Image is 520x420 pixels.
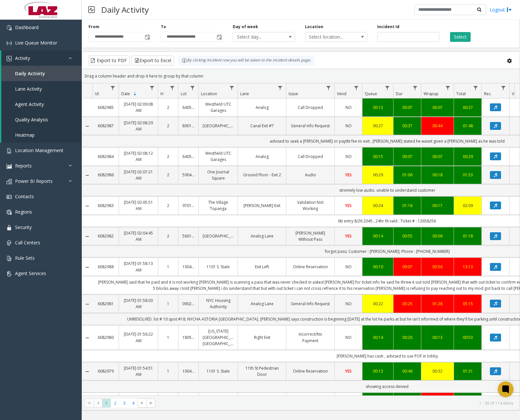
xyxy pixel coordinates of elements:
[140,400,145,406] span: Go to the next page
[290,331,330,343] a: Incorrect/No Payment
[425,153,450,160] div: 00:07
[182,58,187,63] img: infoIcon.svg
[146,398,155,408] span: Go to the last page
[82,234,92,239] a: Collapse Details
[458,334,478,341] a: 00:53
[111,399,120,408] span: Page 2
[15,116,48,123] span: Quality Analysis
[242,301,282,307] a: Analog Lane
[15,255,35,261] span: Rule Sets
[182,264,194,270] a: 100444
[168,83,177,92] a: H Filter Menu
[89,24,99,30] label: From
[499,83,508,92] a: Rec. Filter Menu
[82,83,520,395] div: Data table
[15,132,35,138] span: Heatmap
[425,368,450,374] a: 00:32
[397,233,417,239] div: 00:55
[132,91,138,96] span: Sortable
[242,172,282,178] a: Ground Floor - Exit 2
[242,334,282,341] a: Right Exit
[148,400,154,406] span: Go to the last page
[160,91,163,96] span: H
[345,154,352,159] span: NO
[7,240,12,246] img: 'icon'
[182,368,194,374] a: 100444
[339,153,358,160] a: NO
[397,153,417,160] a: 00:07
[425,334,450,341] a: 00:13
[102,399,111,408] span: Page 1
[425,104,450,111] a: 00:07
[123,331,154,343] a: [DATE] 01:56:22 AM
[450,32,471,42] button: Select
[458,202,478,209] a: 02:09
[96,264,115,270] a: 6082988
[161,24,166,30] label: To
[15,163,32,169] span: Reports
[397,368,417,374] a: 00:46
[366,123,389,129] div: 00:27
[458,123,478,129] a: 01:48
[458,172,478,178] div: 01:53
[98,2,152,18] h3: Daily Activity
[345,264,352,270] span: NO
[290,230,330,242] a: [PERSON_NAME] Without Pass
[7,256,12,261] img: 'icon'
[15,270,46,276] span: Agent Services
[339,172,358,178] a: YES
[15,24,39,30] span: Dashboard
[305,24,323,30] label: Location
[339,123,358,129] a: NO
[123,297,154,310] a: [DATE] 01:58:03 AM
[1,50,82,66] a: Activity
[162,233,174,239] a: 2
[123,260,154,273] a: [DATE] 01:58:13 AM
[366,172,389,178] div: 00:29
[82,335,92,341] a: Collapse Details
[1,81,82,96] a: Lane Activity
[96,153,115,160] a: 6082984
[345,105,352,110] span: NO
[233,32,282,42] span: Select day...
[123,150,154,163] a: [DATE] 02:08:12 AM
[131,56,174,65] button: Export to Excel
[458,301,478,307] div: 05:15
[397,264,417,270] a: 09:07
[339,104,358,111] a: NO
[15,40,57,46] span: Live Queue Monitor
[397,172,417,178] div: 01:06
[162,368,174,374] a: 1
[484,91,492,96] span: Rec.
[290,153,330,160] a: Call Dropped
[1,96,82,112] a: Agent Activity
[162,334,174,341] a: 1
[82,203,92,209] a: Collapse Details
[123,169,154,181] a: [DATE] 02:07:21 AM
[458,264,478,270] a: 13:13
[290,123,330,129] a: General Info Request
[345,123,352,129] span: NO
[203,169,234,181] a: One Journal Square
[339,301,358,307] a: NO
[242,233,282,239] a: Analog Lane
[240,91,249,96] span: Lane
[162,264,174,270] a: 1
[458,153,478,160] a: 00:29
[425,264,450,270] a: 03:56
[82,302,92,307] a: Collapse Details
[15,224,32,230] span: Security
[129,399,138,408] span: Page 4
[203,101,234,114] a: Westfield UTC Garages
[162,202,174,209] a: 2
[366,153,389,160] div: 00:15
[15,178,53,184] span: Power BI Reports
[424,91,439,96] span: Wrapup
[203,297,234,310] a: NYC Housing Authority
[203,368,234,374] a: 1101 S. State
